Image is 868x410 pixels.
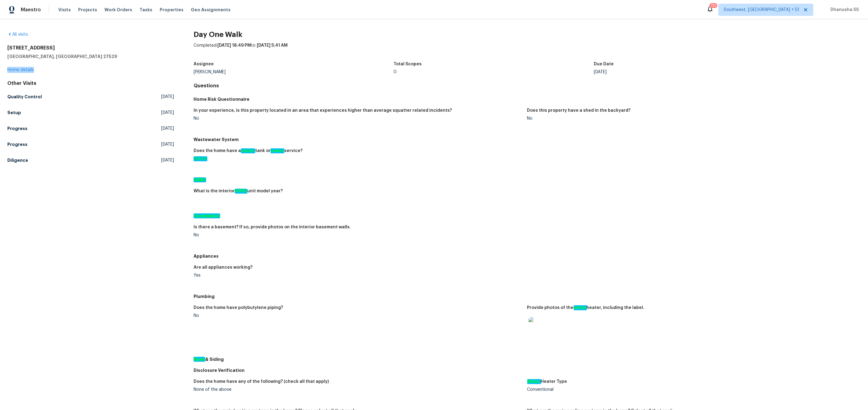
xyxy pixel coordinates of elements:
[7,123,174,134] a: Progress[DATE]
[7,45,174,51] h2: [STREET_ADDRESS]
[194,293,861,299] h5: Plumbing
[7,53,174,60] h5: [GEOGRAPHIC_DATA], [GEOGRAPHIC_DATA] 27529
[7,32,28,37] a: All visits
[527,387,856,392] div: Conventional
[161,110,174,116] span: [DATE]
[235,189,247,194] em: HVAC
[7,141,27,147] h5: Progress
[194,83,861,89] h4: Questions
[21,7,41,13] span: Maestro
[160,7,183,13] span: Properties
[194,225,351,229] h5: Is there a basement? If so, provide photos on the interior basement walls.
[527,116,856,121] div: No
[194,70,394,74] div: [PERSON_NAME]
[58,7,71,13] span: Visits
[271,148,284,153] em: sewer
[7,110,21,116] h5: Setup
[7,157,28,163] h5: Diligence
[7,139,174,150] a: Progress[DATE]
[7,107,174,118] a: Setup[DATE]
[7,155,174,166] a: Diligence[DATE]
[194,356,861,362] h5: & Siding
[194,136,861,143] h5: Wastewater System
[527,379,541,384] em: Water
[161,141,174,147] span: [DATE]
[194,149,303,153] h5: Does the home have a tank or service?
[161,157,174,163] span: [DATE]
[194,387,522,392] div: None of the above
[194,156,207,161] em: Septic
[161,94,174,100] span: [DATE]
[78,7,97,13] span: Projects
[724,7,799,13] span: Southwest, [GEOGRAPHIC_DATA] + 51
[527,306,645,310] h5: Provide photos of the heater, including the label.
[574,305,587,310] em: water
[7,125,27,132] h5: Progress
[194,31,861,38] h2: Day One Walk
[7,80,174,86] div: Other Visits
[7,94,42,100] h5: Quality Control
[194,108,452,113] h5: In your experience, is this property located in an area that experiences higher than average squa...
[194,233,522,237] div: No
[194,265,252,270] h5: Are all appliances working?
[194,314,522,318] div: No
[394,70,594,74] div: 0
[594,62,614,66] h5: Due Date
[711,2,716,9] div: 731
[194,273,522,278] div: Yes
[191,7,231,13] span: Geo Assignments
[217,43,251,48] span: [DATE] 18:49 PM
[7,68,34,72] a: Home details
[7,91,174,102] a: Quality Control[DATE]
[194,306,283,310] h5: Does the home have polybutylene piping?
[194,96,861,102] h5: Home Risk Questionnaire
[527,108,631,113] h5: Does this property have a shed in the backyard?
[161,125,174,132] span: [DATE]
[194,189,283,193] h5: What is the interior unit model year?
[194,367,861,373] h5: Disclosure Verification
[394,62,422,66] h5: Total Scopes
[194,62,214,66] h5: Assignee
[527,379,567,384] h5: Heater Type
[194,253,861,259] h5: Appliances
[257,43,288,48] span: [DATE] 5:41 AM
[194,116,522,121] div: No
[241,148,255,153] em: septic
[594,70,794,74] div: [DATE]
[140,8,152,12] span: Tasks
[194,379,329,384] h5: Does the home have any of the following? (check all that apply)
[828,7,859,13] span: Dhanusha SS
[194,357,205,362] em: Roof
[194,213,220,218] em: Foundation
[194,177,206,182] em: HVAC
[104,7,132,13] span: Work Orders
[194,42,861,58] div: Completed: to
